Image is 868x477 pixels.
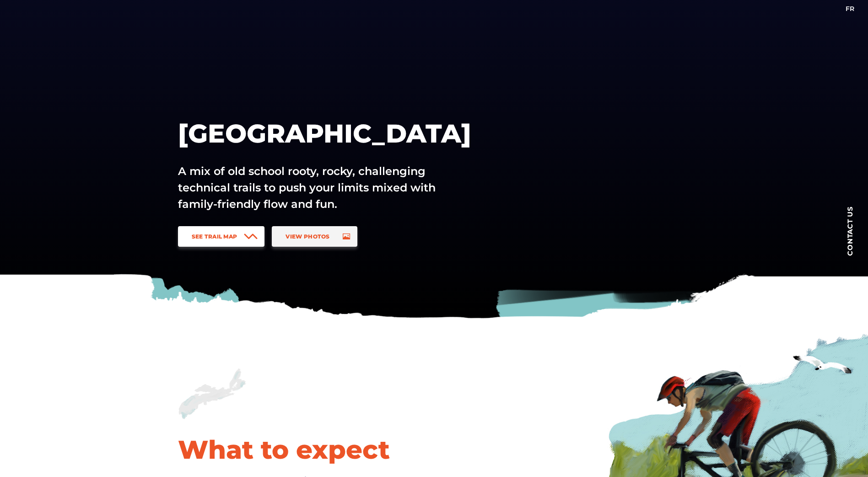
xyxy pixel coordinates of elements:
a: FR [846,5,854,13]
span: Contact us [846,206,853,256]
a: Contact us [831,192,868,270]
h1: [GEOGRAPHIC_DATA] [178,117,517,149]
span: View Photos [286,233,329,240]
h2: What to expect [178,434,427,466]
p: A mix of old school rooty, rocky, challenging technical trails to push your limits mixed with fam... [178,163,456,212]
a: View Photos [272,226,357,247]
span: See Trail Map [192,233,237,240]
a: See Trail Map [178,226,265,247]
